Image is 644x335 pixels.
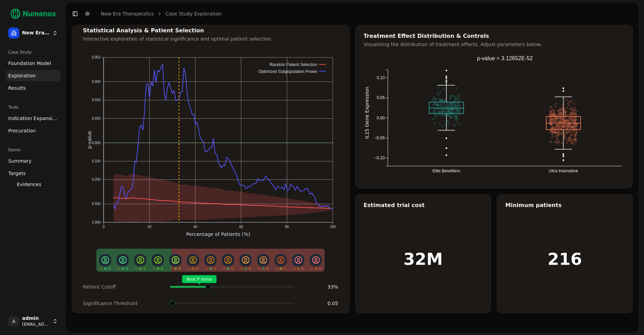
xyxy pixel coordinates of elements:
a: Indication Expansion [6,113,61,124]
span: Best P Value [182,275,217,283]
span: admin [22,315,50,322]
text: 0.002 [92,55,101,59]
text: 0.020 [92,117,101,120]
span: New Era Therapeutics [22,30,50,36]
div: Significance Threshold [83,300,165,307]
text: p-value = 3.12652E-52 [477,55,532,61]
div: Statistical Analysis & Patient Selection [83,28,338,33]
text: −0.10 [374,156,385,161]
div: Interactive exploration of statistical significance and optimal patient selection. [83,35,338,42]
text: Optimized Subpopulation Power [258,69,317,74]
text: 0.10 [377,75,385,80]
text: Elite Benefiters [432,169,460,174]
text: 0.100 [92,159,101,163]
text: Random Patient Selection [270,62,317,67]
span: Targets [8,170,26,177]
a: Results [6,83,61,94]
text: Percentage of Patients (%) [186,232,250,237]
h1: 216 [548,251,582,267]
span: Precuration [8,127,36,134]
text: 100 [330,225,336,229]
a: Precuration [6,125,61,136]
a: New Era Therapeutics [101,10,154,17]
text: 80 [285,225,289,229]
a: Summary [6,155,61,166]
div: Demo [6,144,61,155]
nav: breadcrumb [101,10,222,17]
text: 40 [193,225,198,229]
text: 1.000 [92,220,101,224]
text: −0.05 [374,136,385,140]
text: IL15 Gene Expression [364,87,370,139]
text: 0.050 [92,141,101,145]
button: New Era Therapeutics [6,25,61,41]
text: 0.200 [92,178,101,182]
span: Indication Expansion [8,115,58,122]
div: 0.05 [300,300,338,307]
div: Tools [6,102,61,113]
span: Summary [8,158,32,164]
button: Toggle Dark Mode [83,9,92,19]
span: Foundation Model [8,60,51,67]
span: Evidences [17,181,41,188]
text: 60 [239,225,243,229]
div: Case Study [6,47,61,58]
img: Numenos [6,6,61,22]
text: 0.005 [92,80,101,84]
span: [EMAIL_ADDRESS] [22,322,50,327]
text: 0.010 [92,98,101,102]
h1: 32M [403,251,443,267]
text: 0.00 [377,116,385,120]
text: 0 [103,225,105,229]
a: Case Study Exploration [166,10,222,17]
div: Visualizing the distribution of treatment effects. Adjust parameters below. [364,41,625,48]
span: A [8,316,19,327]
a: Targets [6,168,61,179]
a: Exploration [6,70,61,81]
text: 0.05 [377,96,385,100]
text: 0.500 [92,202,101,206]
text: Ultra Insensitive [549,169,578,174]
text: p-value [87,131,92,149]
div: Treatment Effect Distribution & Controls [364,33,625,39]
span: Exploration [8,72,36,79]
text: 20 [148,225,152,229]
div: Patient Cutoff [83,283,165,290]
button: Aadmin[EMAIL_ADDRESS] [6,313,61,329]
div: 33 % [300,283,338,290]
button: Toggle Sidebar [70,9,80,19]
a: Foundation Model [6,58,61,69]
a: Evidences [14,180,52,189]
span: Results [8,85,26,91]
